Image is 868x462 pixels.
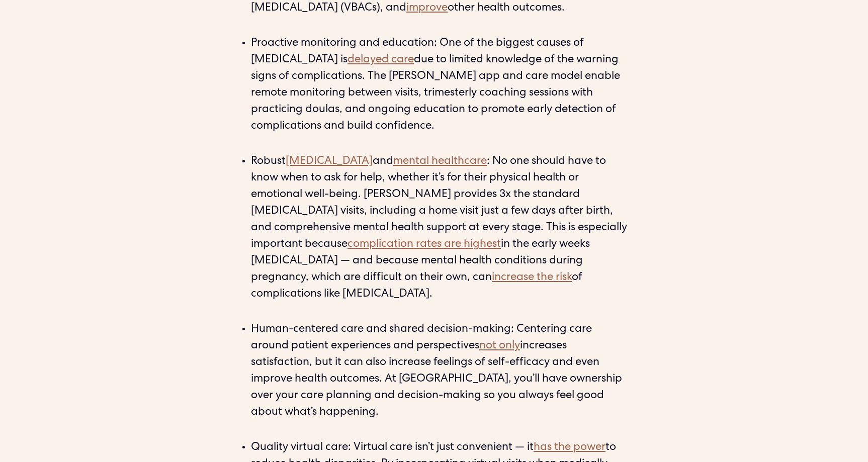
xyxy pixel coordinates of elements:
[479,341,520,352] a: not only
[286,156,373,167] a: [MEDICAL_DATA]
[406,3,448,14] a: improve
[492,272,572,284] a: increase the risk
[251,322,627,438] li: Human-centered care and shared decision-making: Centering care around patient experiences and per...
[393,156,487,167] a: mental healthcare
[348,55,414,66] a: delayed care
[251,154,627,320] li: Robust and : No one should have to know when to ask for help, whether it’s for their physical hea...
[348,239,501,250] a: complication rates are highest
[251,36,627,152] li: Proactive monitoring and education: One of the biggest causes of [MEDICAL_DATA] is due to limited...
[534,442,605,453] a: has the power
